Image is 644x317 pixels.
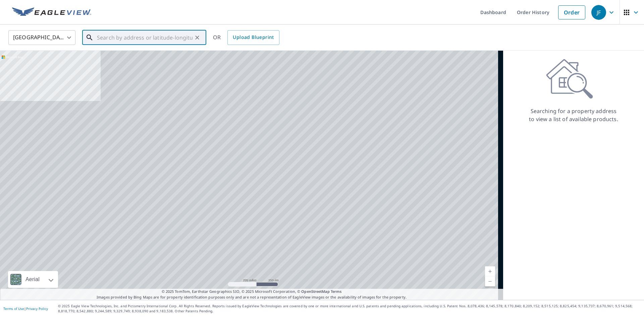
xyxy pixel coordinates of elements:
[331,289,342,294] a: Terms
[162,289,342,295] span: © 2025 TomTom, Earthstar Geographics SIO, © 2025 Microsoft Corporation, ©
[193,33,202,42] button: Clear
[3,306,24,311] a: Terms of Use
[227,30,279,45] a: Upload Blueprint
[3,307,48,311] p: |
[485,266,495,276] a: Current Level 5, Zoom In
[558,5,585,19] a: Order
[301,289,329,294] a: OpenStreetMap
[23,271,42,288] div: Aerial
[213,30,279,45] div: OR
[26,306,48,311] a: Privacy Policy
[8,28,75,47] div: [GEOGRAPHIC_DATA]
[591,5,606,20] div: JF
[12,7,91,17] img: EV Logo
[233,33,274,42] span: Upload Blueprint
[58,304,641,314] p: © 2025 Eagle View Technologies, Inc. and Pictometry International Corp. All Rights Reserved. Repo...
[97,28,193,47] input: Search by address or latitude-longitude
[529,107,619,123] p: Searching for a property address to view a list of available products.
[485,276,495,286] a: Current Level 5, Zoom Out
[8,271,58,288] div: Aerial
